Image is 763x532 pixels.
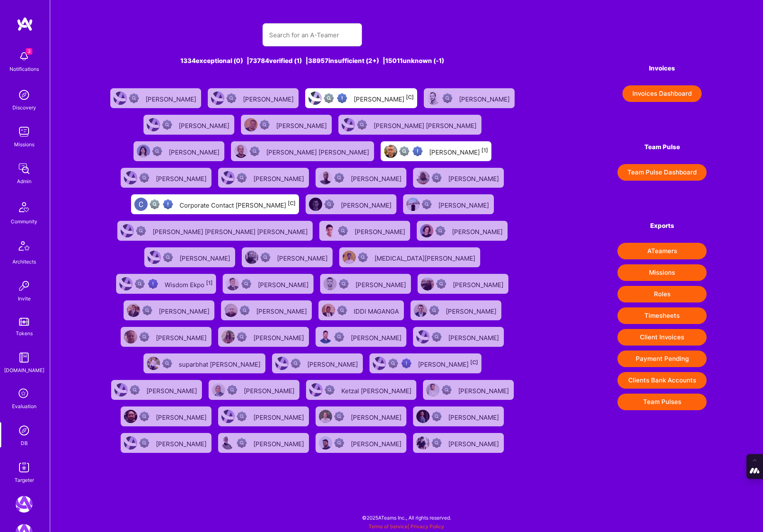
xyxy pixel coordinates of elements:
div: © 2025 ATeams Inc., All rights reserved. [50,507,763,528]
div: [PERSON_NAME] [438,199,491,210]
img: Not Scrubbed [162,358,172,368]
sup: [1] [206,280,213,286]
div: [PERSON_NAME] [452,225,504,236]
img: User Avatar [121,224,134,237]
a: User AvatarNot Scrubbed[PERSON_NAME] [312,430,410,456]
a: User AvatarNot Scrubbed[PERSON_NAME] [400,191,497,218]
div: Community [11,217,37,226]
button: ATeamers [617,243,707,259]
div: [PERSON_NAME] [453,278,505,289]
a: User AvatarNot Scrubbed[PERSON_NAME] [215,403,312,430]
img: User Avatar [275,357,289,370]
div: [PERSON_NAME] [351,331,403,342]
div: [PERSON_NAME] [244,384,296,395]
img: User Avatar [414,304,427,317]
div: [PERSON_NAME] [258,278,310,289]
a: User AvatarNot Scrubbed[PERSON_NAME] [107,85,204,111]
div: [PERSON_NAME] [169,146,221,157]
div: [MEDICAL_DATA][PERSON_NAME] [374,252,477,263]
a: User AvatarNot Scrubbed[PERSON_NAME] [PERSON_NAME] [PERSON_NAME] [114,218,316,244]
img: User Avatar [234,145,248,158]
img: Not Scrubbed [136,226,146,236]
img: User Avatar [127,304,140,317]
img: Not Scrubbed [226,93,236,103]
a: User AvatarNot Scrubbed[PERSON_NAME] [117,403,215,430]
a: User AvatarNot Scrubbed[PERSON_NAME] [413,218,511,244]
img: Not Scrubbed [162,120,172,130]
img: High Potential User [337,93,347,103]
img: High Potential User [148,279,158,289]
a: User AvatarNot Scrubbed[PERSON_NAME] [410,430,507,456]
a: User AvatarNot Scrubbed[PERSON_NAME] [117,164,215,191]
img: Not Scrubbed [237,411,247,421]
img: Not Scrubbed [435,226,445,236]
div: [PERSON_NAME] [156,411,208,422]
img: User Avatar [427,92,440,105]
a: User AvatarNot Scrubbed[PERSON_NAME] [407,297,505,324]
i: icon SelectionTeam [16,386,32,402]
div: [PERSON_NAME] [448,411,501,422]
img: User Avatar [309,92,322,105]
img: tokens [19,318,29,326]
div: IDDI MAGANGA [354,305,401,316]
img: User Avatar [322,304,335,317]
img: Not Scrubbed [237,173,247,183]
img: Not Scrubbed [152,146,162,156]
img: Not Scrubbed [422,199,432,209]
img: Not fully vetted [324,93,334,103]
a: User AvatarNot Scrubbed[PERSON_NAME] [130,138,228,164]
a: User AvatarNot Scrubbed[PERSON_NAME] [238,111,335,138]
img: User Avatar [224,304,238,317]
img: User Avatar [323,224,336,237]
img: Not Scrubbed [325,385,335,395]
img: User Avatar [319,330,332,343]
img: Not Scrubbed [334,173,344,183]
button: Clients Bank Accounts [617,372,707,389]
div: [PERSON_NAME] [253,331,306,342]
a: User AvatarNot fully vettedHigh Potential UserWisdom Ekpo[1] [113,271,219,297]
a: User AvatarNot Scrubbed[PERSON_NAME] [420,85,518,111]
img: User Avatar [373,357,386,370]
a: User AvatarNot Scrubbed[PERSON_NAME] [312,164,410,191]
img: User Avatar [416,410,430,423]
img: User Avatar [416,436,430,450]
a: Terms of Service [369,523,408,530]
a: User AvatarNot Scrubbed[PERSON_NAME] [PERSON_NAME] [228,138,377,164]
a: User AvatarNot Scrubbed[PERSON_NAME] [312,403,410,430]
h4: Exports [617,222,707,230]
img: Not Scrubbed [432,438,442,448]
button: Roles [617,286,707,302]
a: Team Pulse Dashboard [617,164,707,181]
img: Not Scrubbed [250,146,260,156]
img: logo [17,17,33,31]
h4: Invoices [617,65,707,72]
img: Not Scrubbed [339,279,349,289]
img: User Avatar [416,330,430,343]
div: [PERSON_NAME] [351,172,403,183]
div: [PERSON_NAME] [355,278,408,289]
div: Architects [12,257,36,266]
div: [PERSON_NAME] [256,305,309,316]
img: User Avatar [245,251,258,264]
img: Not Scrubbed [436,279,446,289]
div: [PERSON_NAME] [446,305,498,316]
sup: [C] [470,359,478,365]
h4: Team Pulse [617,143,707,151]
div: [PERSON_NAME] [253,411,306,422]
img: Not Scrubbed [432,332,442,342]
div: Ketzal [PERSON_NAME] [341,384,413,395]
img: High Potential User [413,146,423,156]
a: User AvatarNot Scrubbed[MEDICAL_DATA][PERSON_NAME] [336,244,484,271]
img: Not Scrubbed [163,252,173,262]
img: User Avatar [343,251,356,264]
div: [PERSON_NAME] [351,411,403,422]
button: Team Pulses [617,394,707,410]
img: User Avatar [148,251,161,264]
img: Not Scrubbed [357,120,367,130]
img: User Avatar [221,436,235,450]
img: Not Scrubbed [334,438,344,448]
div: Missions [14,140,34,149]
a: Privacy Policy [411,523,444,530]
div: [PERSON_NAME] [448,172,501,183]
div: [PERSON_NAME] [156,172,208,183]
